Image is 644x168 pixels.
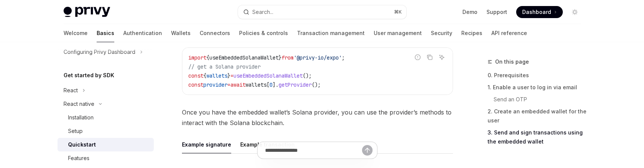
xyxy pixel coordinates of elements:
div: React native [64,99,94,108]
span: Dashboard [522,8,551,16]
span: '@privy-io/expo' [294,54,342,61]
span: [ [267,81,270,88]
span: Once you have the embedded wallet’s Solana provider, you can use the provider’s methods to intera... [182,107,453,128]
a: Features [58,151,154,165]
span: 0 [270,81,273,88]
span: from [282,54,294,61]
a: Basics [97,24,114,42]
a: Welcome [64,24,88,42]
a: 2. Create an embedded wallet for the user [488,105,587,127]
input: Ask a question... [265,142,362,159]
span: (); [312,81,321,88]
img: light logo [64,7,110,17]
span: // get a Solana provider [188,63,261,70]
a: 3. Send and sign transactions using the embedded wallet [488,127,587,148]
div: Example signature [182,136,231,153]
div: Setup [68,127,83,136]
a: 1. Enable a user to log in via email [488,81,587,93]
button: Toggle dark mode [569,6,581,18]
div: Features [68,154,89,163]
span: import [188,54,206,61]
span: = [230,72,233,79]
span: await [230,81,245,88]
button: Toggle React section [58,84,154,97]
a: Quickstart [58,138,154,151]
div: Search... [252,8,273,17]
a: User management [374,24,422,42]
span: useEmbeddedSolanaWallet [209,54,279,61]
a: 0. Prerequisites [488,69,587,81]
span: ]. [273,81,279,88]
span: On this page [495,57,529,66]
div: Installation [68,113,94,122]
div: Quickstart [68,140,96,149]
a: Security [431,24,452,42]
span: getProvider [279,81,312,88]
span: (); [303,72,312,79]
span: provider [203,81,227,88]
span: { [206,54,209,61]
a: Transaction management [297,24,365,42]
span: wallets [206,72,227,79]
a: Setup [58,124,154,138]
button: Open search [238,5,406,19]
a: Policies & controls [239,24,288,42]
a: Authentication [123,24,162,42]
button: Send message [362,145,373,156]
h5: Get started by SDK [64,71,114,80]
button: Toggle React native section [58,97,154,111]
button: Report incorrect code [413,52,423,62]
span: { [203,72,206,79]
span: ⌘ K [394,9,402,15]
span: wallets [245,81,267,88]
button: Copy the contents from the code block [425,52,435,62]
span: const [188,72,203,79]
a: Support [486,8,507,16]
a: Recipes [461,24,482,42]
a: Wallets [171,24,191,42]
a: Installation [58,111,154,124]
a: Dashboard [516,6,563,18]
div: Example transaction [240,136,295,153]
a: API reference [491,24,527,42]
a: Demo [462,8,477,16]
span: const [188,81,203,88]
span: = [227,81,230,88]
a: Send an OTP [488,93,587,105]
button: Ask AI [437,52,447,62]
div: React [64,86,78,95]
span: ; [342,54,345,61]
span: useEmbeddedSolanaWallet [233,72,303,79]
a: Connectors [200,24,230,42]
span: } [279,54,282,61]
span: } [227,72,230,79]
